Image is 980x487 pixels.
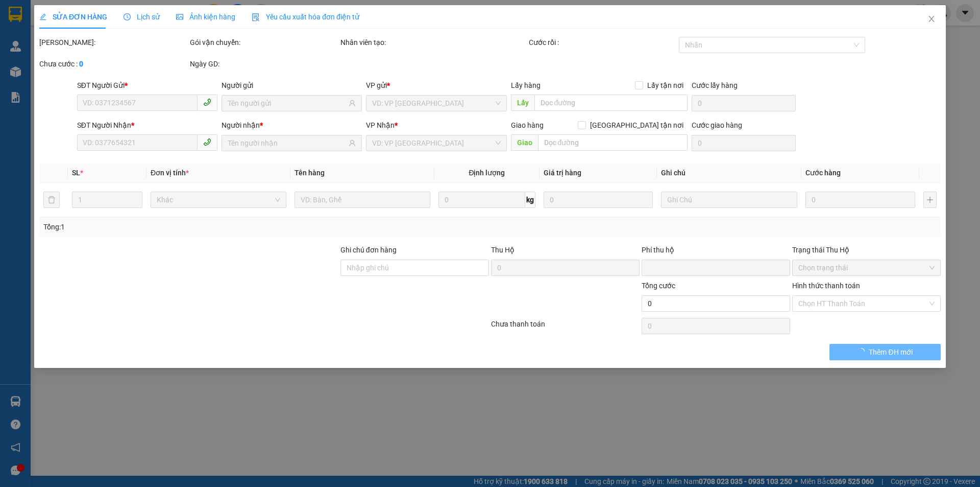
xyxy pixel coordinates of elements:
[490,318,641,336] div: Chưa thanh toán
[72,169,80,177] span: SL
[203,98,211,106] span: phone
[643,80,688,91] span: Lấy tận nơi
[222,120,362,131] div: Người nhận
[203,138,211,146] span: phone
[43,221,378,233] div: Tổng: 1
[692,135,796,151] input: Cước giao hàng
[538,134,688,151] input: Dọc đường
[692,95,796,111] input: Cước lấy hàng
[805,169,841,177] span: Cước hàng
[157,192,280,207] span: Khác
[340,246,397,254] label: Ghi chú đơn hàng
[511,81,541,89] span: Lấy hàng
[295,169,325,177] span: Tên hàng
[642,282,675,290] span: Tổng cước
[366,80,507,91] div: VP gửi
[228,98,347,109] input: Tên người gửi
[295,192,430,208] input: VD: Bàn, Ghế
[77,80,217,91] div: SĐT Người Gửi
[469,169,505,177] span: Định lượng
[544,192,653,208] input: 0
[642,244,790,260] div: Phí thu hộ
[340,260,489,276] input: Ghi chú đơn hàng
[917,5,946,34] button: Close
[39,37,188,48] div: [PERSON_NAME]:
[222,80,362,91] div: Người gửi
[511,95,534,111] span: Lấy
[228,137,347,149] input: Tên người nhận
[798,260,935,275] span: Chọn trạng thái
[923,192,937,208] button: plus
[252,13,260,21] img: icon
[190,58,338,69] div: Ngày GD:
[43,192,60,208] button: delete
[544,169,581,177] span: Giá trị hàng
[792,282,860,290] label: Hình thức thanh toán
[340,37,527,48] div: Nhân viên tạo:
[349,100,356,107] span: user
[869,346,913,358] span: Thêm ĐH mới
[124,13,160,21] span: Lịch sử
[661,192,797,208] input: Ghi Chú
[366,121,395,129] span: VP Nhận
[927,15,936,23] span: close
[349,140,356,147] span: user
[176,13,235,21] span: Ảnh kiện hàng
[586,120,688,131] span: [GEOGRAPHIC_DATA] tận nơi
[657,163,801,183] th: Ghi chú
[534,95,688,111] input: Dọc đường
[151,169,189,177] span: Đơn vị tính
[511,134,538,151] span: Giao
[858,348,869,355] span: loading
[39,13,107,21] span: SỬA ĐƠN HÀNG
[176,13,183,20] span: picture
[525,192,535,208] span: kg
[792,244,941,256] div: Trạng thái Thu Hộ
[190,37,338,48] div: Gói vận chuyển:
[77,120,217,131] div: SĐT Người Nhận
[692,121,742,129] label: Cước giao hàng
[39,13,46,20] span: edit
[529,37,677,48] div: Cước rồi :
[79,60,83,68] b: 0
[692,81,738,89] label: Cước lấy hàng
[491,246,514,254] span: Thu Hộ
[252,13,359,21] span: Yêu cầu xuất hóa đơn điện tử
[39,58,188,69] div: Chưa cước :
[511,121,544,129] span: Giao hàng
[805,192,915,208] input: 0
[124,13,131,20] span: clock-circle
[830,344,941,360] button: Thêm ĐH mới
